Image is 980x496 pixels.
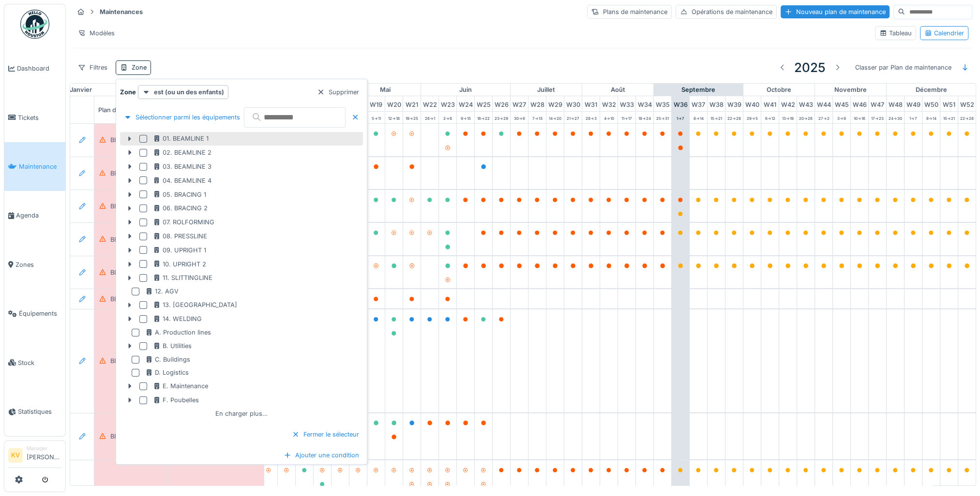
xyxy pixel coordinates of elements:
img: Badge_color-CXgf-gQk.svg [20,10,49,39]
div: W 42 [779,96,797,111]
div: W 48 [887,96,904,111]
div: 14. WELDING [153,314,202,323]
div: 11. SLITTINGLINE [153,273,212,282]
div: 1 -> 7 [905,112,922,123]
span: Zones [15,260,61,269]
div: F. Poubelles [153,395,199,405]
span: Équipements [19,309,61,318]
div: 6 -> 12 [761,112,779,123]
div: Zone [132,63,147,72]
div: 25 -> 31 [654,112,671,123]
div: Opérations de maintenance [676,5,777,19]
div: En charger plus… [211,407,271,420]
div: 07. ROLFORMING [153,218,214,227]
div: A. Production lines [145,328,211,337]
div: W 26 [493,96,510,111]
div: Manager [27,445,61,452]
div: 23 -> 29 [493,112,510,123]
div: 08. PRESSLINE [153,232,207,241]
div: 01. BEAMLINE 1 [153,134,209,143]
div: 28 -> 3 [582,112,600,123]
div: BE1 CONTROLE EPAISSEUR PEINTURE [110,169,224,178]
div: W 37 [690,96,707,111]
div: BE2 CONTROLE CROCHET [110,202,190,211]
div: W 20 [385,96,403,111]
div: W 52 [958,96,976,111]
div: 24 -> 30 [887,112,904,123]
div: BE1 CONTROLE CROCHET [110,135,188,145]
div: W 46 [851,96,868,111]
div: Plan de maintenance [94,96,191,123]
div: mai [349,84,421,96]
div: 04. BEAMLINE 4 [153,176,211,185]
div: W 34 [636,96,653,111]
div: Nouveau plan de maintenance [781,5,890,18]
div: 7 -> 13 [528,112,546,123]
div: septembre [654,84,743,96]
div: 22 -> 28 [725,112,743,123]
div: BEAMLINE1 BAIN DEGRAISSAGE NETY ECHANGEUR [110,356,267,365]
div: W 19 [367,96,385,111]
div: W 39 [725,96,743,111]
strong: Zone [120,88,136,97]
div: W 50 [922,96,940,111]
div: W 31 [582,96,600,111]
div: W 30 [564,96,582,111]
div: D. Logistics [145,368,189,377]
div: W 25 [475,96,492,111]
div: BE3 CONTROLE CROCHET [110,235,190,244]
div: BE4 CONTROLE CROCHET [110,268,190,277]
div: Ajouter une condition [280,449,363,462]
div: 03. BEAMLINE 3 [153,162,211,171]
span: Dashboard [17,64,61,73]
div: W 33 [618,96,635,111]
div: 16 -> 22 [475,112,492,123]
div: W 21 [403,96,421,111]
div: W 22 [421,96,438,111]
div: 20 -> 26 [797,112,814,123]
div: 10. UPRIGHT 2 [153,260,206,269]
div: décembre [887,84,976,96]
div: 3 -> 9 [833,112,850,123]
div: Sélectionner parmi les équipements [120,111,244,124]
span: Statistiques [18,407,61,416]
div: W 24 [457,96,474,111]
div: 8 -> 14 [922,112,940,123]
div: 4 -> 10 [600,112,618,123]
h3: 2025 [794,60,826,75]
div: W 51 [940,96,958,111]
div: W 23 [439,96,456,111]
div: W 29 [546,96,564,111]
div: Modèles [74,26,119,40]
div: W 41 [761,96,779,111]
div: 8 -> 14 [690,112,707,123]
div: Fermer le sélecteur [288,428,363,441]
div: 5 -> 11 [367,112,385,123]
div: E. Maintenance [153,381,208,391]
div: janvier [45,84,116,96]
div: 06. BRACING 2 [153,204,208,213]
div: B. Utilities [153,341,192,350]
div: 11 -> 17 [618,112,635,123]
div: 30 -> 6 [511,112,528,123]
div: C. Buildings [145,355,190,364]
div: 19 -> 25 [403,112,421,123]
div: 09. UPRIGHT 1 [153,246,206,255]
div: 1 -> 7 [672,112,689,123]
strong: Maintenances [96,7,147,16]
div: W 28 [528,96,546,111]
div: 02. BEAMLINE 2 [153,148,211,157]
div: Plans de maintenance [587,5,672,19]
li: [PERSON_NAME] [27,445,61,466]
div: Filtres [74,60,112,74]
div: 10 -> 16 [851,112,868,123]
div: W 27 [511,96,528,111]
span: Maintenance [19,162,61,171]
div: juin [421,84,510,96]
span: Agenda [16,211,61,220]
div: W 49 [905,96,922,111]
div: Supprimer [313,86,363,99]
div: 15 -> 21 [940,112,958,123]
div: juillet [511,84,582,96]
div: 2 -> 8 [439,112,456,123]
